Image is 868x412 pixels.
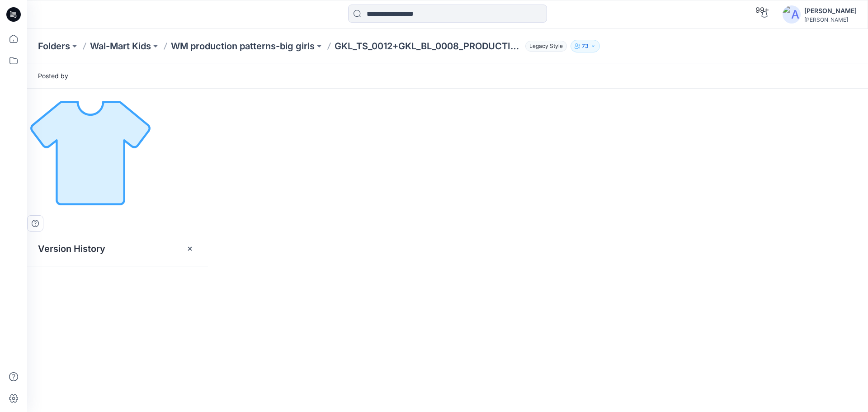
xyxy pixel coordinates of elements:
span: Version History [38,243,105,254]
p: GKL_TS_0012+GKL_BL_0008_PRODUCTION PATTERN [335,40,522,52]
a: Wal-Mart Kids [90,40,151,52]
p: 73 [582,41,589,51]
a: Folders [38,40,70,52]
div: [PERSON_NAME] [804,5,857,16]
span: 99+ [755,5,769,14]
img: No Outline [27,89,154,215]
img: avatar [783,5,801,24]
button: Close [186,245,193,252]
div: [PERSON_NAME] [804,16,857,23]
button: Legacy Style [522,40,567,52]
a: WM production patterns-big girls [171,40,315,52]
button: 73 [571,40,600,52]
span: Legacy Style [525,41,567,52]
span: Posted by [38,71,68,81]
